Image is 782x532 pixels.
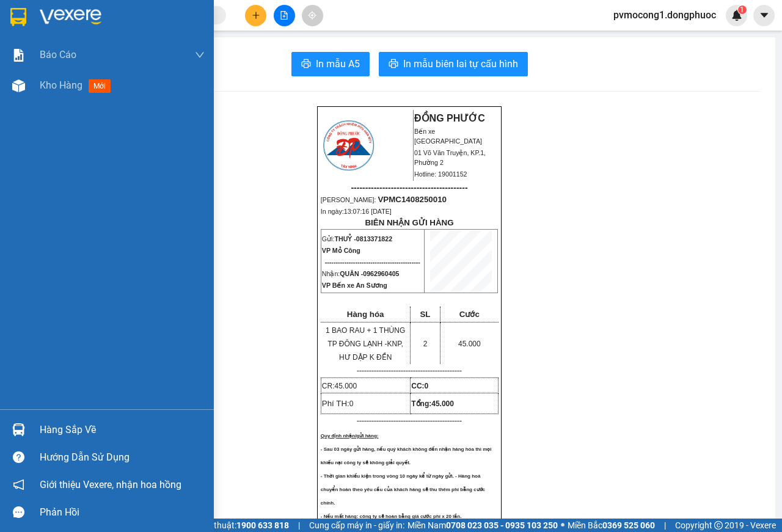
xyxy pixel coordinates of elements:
span: message [13,506,24,518]
span: 0962960405 [363,270,399,277]
span: 45.000 [431,399,454,408]
strong: 0369 525 060 [602,520,655,530]
span: VPMC1408250010 [61,78,130,87]
sup: 1 [738,5,747,14]
span: 1 BAO RAU + 1 THÙNG TP ĐÔNG LẠNH - [326,326,405,362]
span: Miền Nam [407,519,558,532]
span: VP Bến xe An Sương [322,282,387,289]
span: Nhận: [322,270,400,277]
span: Quy định nhận/gửi hàng: [321,433,379,439]
span: Giới thiệu Vexere, nhận hoa hồng [40,477,181,492]
strong: 0708 023 035 - 0935 103 250 [446,520,558,530]
div: Phản hồi [40,503,205,522]
span: 13:07:16 [DATE] [27,89,75,96]
span: Hotline: 19001152 [414,170,467,178]
span: 45.000 [334,382,357,390]
span: 0 [425,382,429,390]
span: pvmocong1.dongphuoc [604,7,726,23]
span: Hàng hóa [347,310,384,319]
span: Bến xe [GEOGRAPHIC_DATA] [414,128,482,145]
span: printer [389,59,398,70]
span: [PERSON_NAME]: [321,196,447,203]
img: warehouse-icon [12,423,25,436]
span: Báo cáo [40,47,76,62]
span: [PERSON_NAME]: [4,79,130,86]
div: Hướng dẫn sử dụng [40,448,205,467]
strong: 1900 633 818 [236,520,289,530]
span: CR: [322,382,357,390]
span: In ngày: [4,89,75,96]
span: Phí TH: [322,399,354,408]
span: down [195,50,205,60]
span: - Thời gian khiếu kiện trong vòng 10 ngày kể từ ngày gửi. - Hàng hoá chuyển hoàn theo yêu cầu của... [321,473,485,506]
img: warehouse-icon [12,79,25,92]
span: 13:07:16 [DATE] [344,208,392,215]
span: KNP, HƯ DẬP K ĐỀN [339,340,403,362]
strong: ĐỒNG PHƯỚC [414,113,485,123]
span: Miền Bắc [568,519,655,532]
span: SL [420,310,430,319]
strong: CC: [411,382,428,390]
span: Hỗ trợ kỹ thuật: [178,519,289,532]
span: printer [301,59,311,70]
button: caret-down [753,5,775,26]
span: ⚪️ [561,523,565,528]
button: aim [302,5,323,26]
span: VPMC1408250010 [378,195,447,204]
span: 0813371822 [356,235,392,242]
span: Cung cấp máy in - giấy in: [309,519,404,532]
img: logo [4,7,59,61]
span: 0 [349,399,354,408]
span: | [298,519,300,532]
img: logo [321,118,376,172]
strong: BIÊN NHẬN GỬI HÀNG [365,218,453,227]
span: | [664,519,666,532]
span: notification [13,479,24,490]
span: - Nếu mất hàng: công ty sẽ hoàn bằng giá cước phí x 20 lần. [321,514,462,519]
span: In mẫu A5 [316,56,360,71]
span: aim [308,11,316,20]
span: Bến xe [GEOGRAPHIC_DATA] [97,20,164,35]
button: printerIn mẫu A5 [291,52,370,76]
button: plus [245,5,266,26]
span: plus [252,11,260,20]
span: 01 Võ Văn Truyện, KP.1, Phường 2 [97,37,168,52]
span: - Sau 03 ngày gửi hàng, nếu quý khách không đến nhận hàng hóa thì mọi khiếu nại công ty sẽ không ... [321,446,492,465]
span: Tổng: [411,399,454,408]
span: caret-down [759,10,770,21]
span: mới [89,79,111,93]
button: printerIn mẫu biên lai tự cấu hình [379,52,528,76]
span: 45.000 [458,340,481,348]
span: In ngày: [321,208,392,215]
button: file-add [274,5,295,26]
span: question-circle [13,451,24,463]
span: ----------------------------------------- [351,183,467,192]
img: solution-icon [12,49,25,62]
p: ------------------------------------------- [321,416,498,426]
span: Kho hàng [40,79,82,91]
span: -------------------------------------------- [325,258,420,266]
div: Hàng sắp về [40,421,205,439]
span: Gửi: [322,235,392,242]
span: In mẫu biên lai tự cấu hình [403,56,518,71]
span: Cước [459,310,480,319]
span: ----------------------------------------- [33,66,150,76]
span: 01 Võ Văn Truyện, KP.1, Phường 2 [414,149,486,166]
strong: ĐỒNG PHƯỚC [97,7,167,17]
span: copyright [714,521,723,530]
span: file-add [280,11,288,20]
span: 2 [423,340,428,348]
span: QUÂN - [340,270,399,277]
span: Hotline: 19001152 [97,54,150,62]
p: ------------------------------------------- [321,366,498,376]
span: THUỶ - [334,235,392,242]
span: 1 [740,5,744,14]
img: logo-vxr [10,8,26,26]
span: VP Mỏ Công [322,247,360,254]
img: icon-new-feature [731,10,742,21]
